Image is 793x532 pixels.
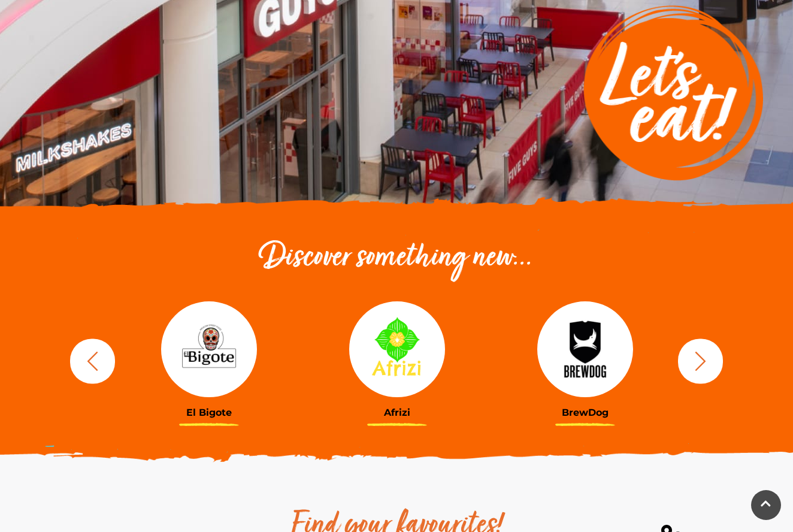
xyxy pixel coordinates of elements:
[312,407,482,418] h3: Afrizi
[64,239,729,277] h2: Discover something new...
[500,301,670,418] a: BrewDog
[312,301,482,418] a: Afrizi
[124,407,294,418] h3: El Bigote
[124,301,294,418] a: El Bigote
[500,407,670,418] h3: BrewDog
